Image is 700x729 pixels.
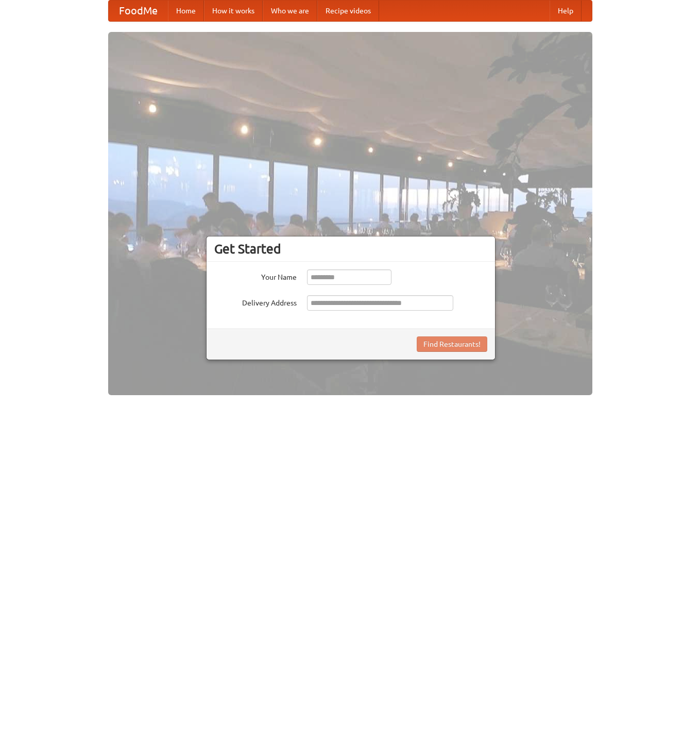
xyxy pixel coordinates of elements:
[109,1,168,21] a: FoodMe
[214,295,297,308] label: Delivery Address
[214,241,487,257] h3: Get Started
[168,1,204,21] a: Home
[263,1,317,21] a: Who we are
[417,336,487,352] button: Find Restaurants!
[204,1,263,21] a: How it works
[214,269,297,282] label: Your Name
[317,1,379,21] a: Recipe videos
[550,1,582,21] a: Help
